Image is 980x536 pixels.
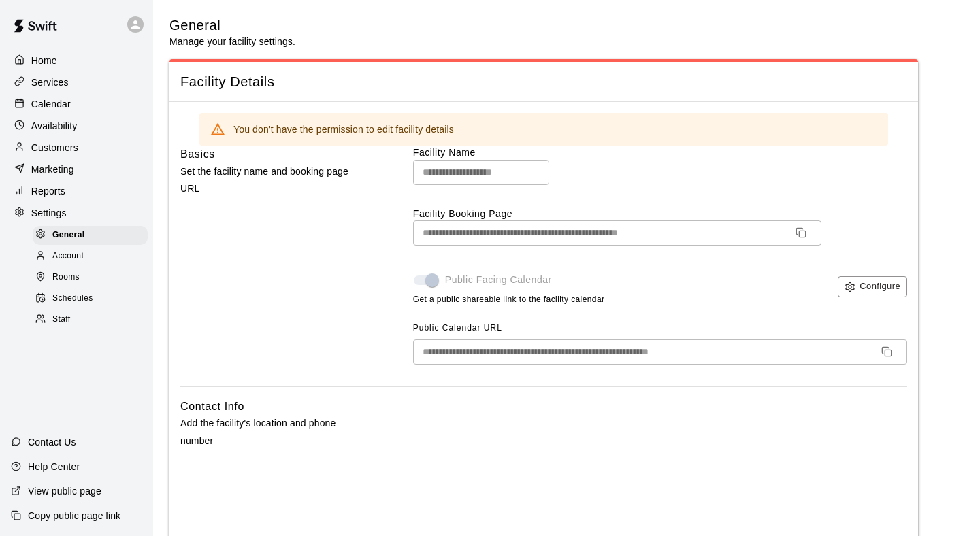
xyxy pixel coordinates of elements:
a: General [33,224,153,246]
a: Schedules [33,288,153,309]
p: Reports [31,184,65,198]
span: Rooms [52,271,80,284]
p: Contact Us [28,435,76,449]
label: Facility Name [413,146,907,159]
a: Account [33,246,153,267]
a: Home [11,50,142,71]
a: Reports [11,181,142,201]
button: Configure [838,276,907,297]
p: Manage your facility settings. [169,35,295,48]
p: Settings [31,206,67,220]
p: Set the facility name and booking page URL [180,163,370,197]
a: Services [11,72,142,93]
div: Account [33,247,148,266]
p: Home [31,54,57,67]
p: Calendar [31,97,71,111]
a: Settings [11,203,142,223]
span: Get a public shareable link to the facility calendar [413,293,605,307]
a: Staff [33,309,153,331]
p: Marketing [31,163,74,176]
button: Copy URL [790,222,812,244]
span: Staff [52,313,70,326]
span: Public Facing Calendar [445,273,552,287]
label: Facility Booking Page [413,207,907,220]
p: Add the facility's location and phone number [180,415,370,449]
p: Availability [31,119,78,133]
div: General [33,226,148,245]
span: Public Calendar URL [413,323,502,333]
h5: General [169,16,295,35]
a: Availability [11,116,142,136]
a: Marketing [11,159,142,180]
a: Rooms [33,267,153,288]
p: View public page [28,484,101,498]
div: Staff [33,310,148,329]
p: Customers [31,141,78,154]
h6: Basics [180,146,215,163]
div: Rooms [33,268,148,287]
p: Services [31,76,69,89]
button: Copy URL [876,341,898,363]
div: Schedules [33,289,148,308]
div: You don't have the permission to edit facility details [233,117,454,141]
p: Help Center [28,460,80,473]
h6: Contact Info [180,398,244,416]
span: Schedules [52,292,93,305]
p: Copy public page link [28,509,120,522]
span: Account [52,250,84,263]
span: Facility Details [180,73,907,91]
span: General [52,229,85,242]
a: Calendar [11,94,142,114]
a: Customers [11,137,142,158]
